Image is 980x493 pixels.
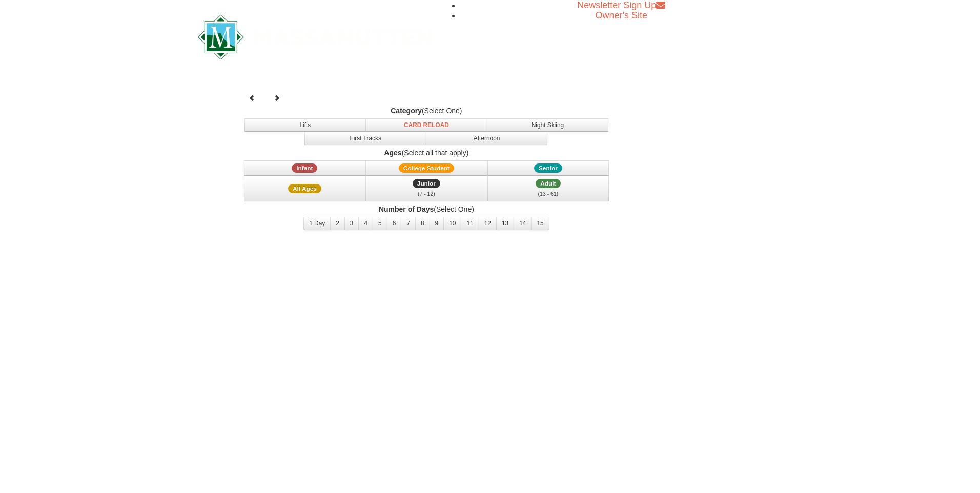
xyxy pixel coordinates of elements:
[487,160,609,176] button: Senior
[531,217,549,230] button: 15
[399,163,454,173] span: College Student
[534,163,562,173] span: Senior
[487,118,609,132] button: Night Skiing
[365,160,487,176] button: College Student
[344,217,359,230] button: 3
[372,189,481,199] div: (7 - 12)
[365,118,487,132] button: Card Reload
[401,217,416,230] button: 7
[303,217,331,230] button: 1 Day
[304,132,426,145] button: First Tracks
[242,148,611,158] label: (Select all that apply)
[426,132,548,145] button: Afternoon
[391,107,422,115] strong: Category
[373,217,387,230] button: 5
[387,217,402,230] button: 6
[514,217,532,230] button: 14
[358,217,373,230] button: 4
[292,163,317,173] span: Infant
[288,184,321,193] span: All Ages
[479,217,497,230] button: 12
[198,24,433,48] a: Massanutten Resort
[242,106,611,116] label: (Select One)
[330,217,345,230] button: 2
[415,217,430,230] button: 8
[244,118,366,132] button: Lifts
[596,10,647,20] a: Owner's Site
[496,217,514,230] button: 13
[379,205,434,213] strong: Number of Days
[244,160,366,176] button: Infant
[494,189,603,199] div: (13 - 61)
[443,217,461,230] button: 10
[384,149,401,157] strong: Ages
[244,176,366,201] button: All Ages
[487,176,609,201] button: Adult (13 - 61)
[430,217,444,230] button: 9
[536,179,560,188] span: Adult
[413,179,440,188] span: Junior
[365,176,487,201] button: Junior (7 - 12)
[461,217,479,230] button: 11
[198,15,433,59] img: Massanutten Resort Logo
[242,204,611,214] label: (Select One)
